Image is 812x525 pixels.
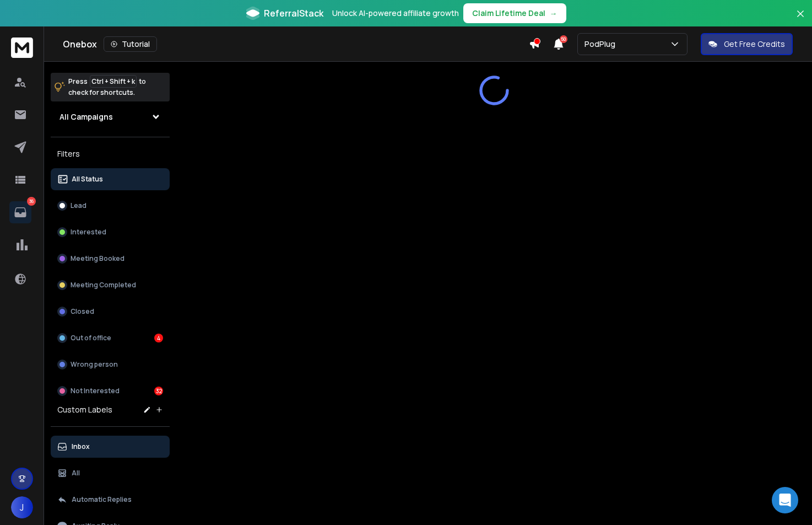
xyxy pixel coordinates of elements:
[90,75,137,88] span: Ctrl + Shift + k
[51,327,170,349] button: Out of office4
[71,360,118,369] p: Wrong person
[463,3,566,23] button: Claim Lifetime Deal→
[71,201,86,210] p: Lead
[71,228,106,237] p: Interested
[72,442,90,451] p: Inbox
[560,35,567,43] span: 50
[11,496,33,518] button: J
[724,39,785,50] p: Get Free Credits
[51,106,170,128] button: All Campaigns
[68,76,146,98] p: Press to check for shortcuts.
[9,201,31,223] a: 36
[51,168,170,190] button: All Status
[51,436,170,458] button: Inbox
[72,175,103,184] p: All Status
[701,33,793,55] button: Get Free Credits
[154,334,163,342] div: 4
[71,387,120,395] p: Not Interested
[71,334,111,342] p: Out of office
[51,489,170,511] button: Automatic Replies
[264,7,323,20] span: ReferralStack
[51,146,170,162] h3: Filters
[154,387,163,395] div: 32
[104,36,157,52] button: Tutorial
[51,248,170,270] button: Meeting Booked
[51,380,170,402] button: Not Interested32
[793,7,808,33] button: Close banner
[57,404,112,415] h3: Custom Labels
[51,274,170,296] button: Meeting Completed
[584,39,620,50] p: PodPlug
[51,221,170,243] button: Interested
[51,462,170,484] button: All
[51,353,170,376] button: Wrong person
[550,8,557,19] span: →
[63,36,529,52] div: Onebox
[51,301,170,323] button: Closed
[72,469,80,478] p: All
[772,487,798,513] div: Open Intercom Messenger
[27,197,36,206] p: 36
[51,195,170,217] button: Lead
[71,307,94,316] p: Closed
[71,254,124,263] p: Meeting Booked
[332,8,459,19] p: Unlock AI-powered affiliate growth
[59,111,113,122] h1: All Campaigns
[72,495,132,504] p: Automatic Replies
[71,281,136,290] p: Meeting Completed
